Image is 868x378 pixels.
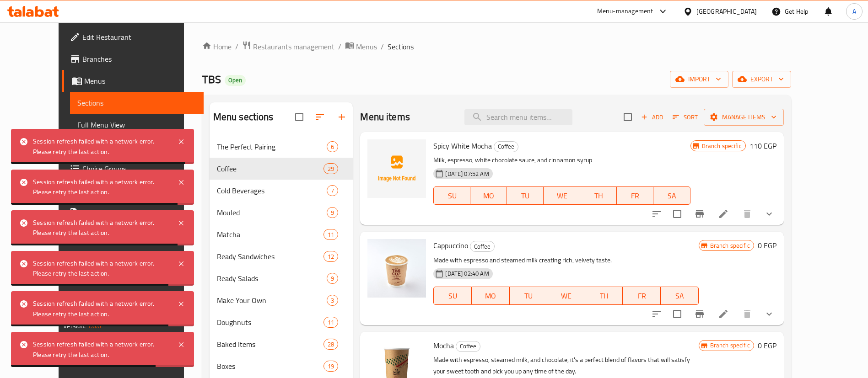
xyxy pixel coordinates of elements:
[852,6,856,16] span: A
[82,163,196,174] span: Choice Groups
[327,273,338,284] div: items
[474,189,503,202] span: MO
[689,303,711,325] button: Branch-specific-item
[210,158,353,180] div: Coffee29
[589,289,620,303] span: TH
[764,309,775,319] svg: Show Choices
[677,74,721,85] span: import
[82,207,196,218] span: Promotions
[323,339,338,350] div: items
[437,189,467,202] span: SU
[225,76,246,84] span: Open
[718,208,729,219] a: Edit menu item
[381,41,384,52] li: /
[253,41,334,52] span: Restaurants management
[511,189,540,202] span: TU
[507,186,544,205] button: TU
[433,339,454,352] span: Mocha
[433,287,471,305] button: SU
[70,114,204,136] a: Full Menu View
[327,143,338,151] span: 6
[764,208,775,219] svg: Show Choices
[217,361,323,372] div: Boxes
[210,311,353,333] div: Doughnuts11
[213,110,274,124] h2: Menu sections
[210,136,353,158] div: The Perfect Pairing6
[327,208,338,217] span: 9
[217,141,327,152] div: The Perfect Pairing
[210,202,353,224] div: Mouled9
[327,186,338,195] span: 7
[653,186,690,205] button: SA
[323,361,338,372] div: items
[437,289,468,303] span: SU
[637,110,667,124] span: Add item
[62,289,204,311] a: Grocery Checklist
[290,107,309,127] span: Select all sections
[331,106,353,128] button: Add section
[202,41,791,53] nav: breadcrumb
[696,6,757,16] div: [GEOGRAPHIC_DATA]
[210,267,353,289] div: Ready Salads9
[367,139,426,198] img: Spicy White Mocha
[217,229,323,240] span: Matcha
[433,239,468,252] span: Cappuccino
[388,41,414,52] span: Sections
[433,186,470,205] button: SU
[433,354,698,377] p: Made with espresso, steamed milk, and chocolate, it's a perfect blend of flavors that will satisf...
[82,53,196,64] span: Branches
[327,295,338,306] div: items
[670,71,728,88] button: import
[217,163,323,174] span: Coffee
[77,97,196,108] span: Sections
[626,289,657,303] span: FR
[494,141,518,152] div: Coffee
[327,141,338,152] div: items
[210,355,353,377] div: Boxes19
[618,107,637,127] span: Select section
[584,189,613,202] span: TH
[338,41,341,52] li: /
[433,154,690,166] p: Milk, espresso, white chocolate sauce, and cinnamon syrup
[668,204,687,224] span: Select to update
[470,241,495,252] div: Coffee
[736,203,758,225] button: delete
[210,333,353,355] div: Baked Items28
[327,296,338,305] span: 3
[668,304,687,324] span: Select to update
[513,289,544,303] span: TU
[202,69,221,90] span: TBS
[33,218,168,238] div: Session refresh failed with a network error. Please retry the last action.
[736,303,758,325] button: delete
[33,298,168,319] div: Session refresh failed with a network error. Please retry the last action.
[323,251,338,262] div: items
[33,339,168,360] div: Session refresh failed with a network error. Please retry the last action.
[442,269,492,278] span: [DATE] 02:40 AM
[580,186,617,205] button: TH
[657,189,686,202] span: SA
[33,258,168,279] div: Session refresh failed with a network error. Please retry the last action.
[235,41,238,52] li: /
[698,142,745,150] span: Branch specific
[77,119,196,130] span: Full Menu View
[217,185,327,196] span: Cold Beverages
[640,112,664,122] span: Add
[327,207,338,218] div: items
[217,317,323,328] span: Doughnuts
[749,139,776,152] h6: 110 EGP
[217,251,323,262] span: Ready Sandwiches
[360,110,410,124] h2: Menu items
[456,341,480,352] div: Coffee
[664,289,695,303] span: SA
[210,245,353,267] div: Ready Sandwiches12
[620,189,650,202] span: FR
[324,252,338,261] span: 12
[33,177,168,197] div: Session refresh failed with a network error. Please retry the last action.
[356,41,377,52] span: Menus
[324,230,338,239] span: 11
[758,203,780,225] button: show more
[324,318,338,327] span: 11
